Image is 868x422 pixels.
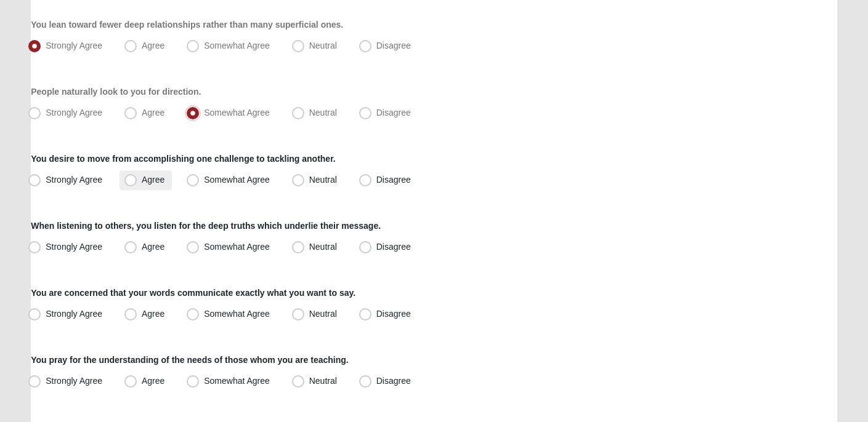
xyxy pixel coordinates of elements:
span: Somewhat Agree [204,175,270,185]
span: Strongly Agree [46,309,102,319]
span: Agree [142,376,164,386]
span: Disagree [376,175,411,185]
span: Neutral [309,242,337,252]
span: Disagree [376,41,411,50]
span: Strongly Agree [46,175,102,185]
span: Neutral [309,108,337,117]
label: When listening to others, you listen for the deep truths which underlie their message. [31,220,381,232]
label: You lean toward fewer deep relationships rather than many superficial ones. [31,18,343,31]
span: Strongly Agree [46,108,102,117]
span: Agree [142,41,164,50]
span: Neutral [309,309,337,319]
span: Neutral [309,175,337,185]
span: Disagree [376,376,411,386]
span: Somewhat Agree [204,309,270,319]
span: Strongly Agree [46,41,102,50]
span: Agree [142,108,164,117]
span: Somewhat Agree [204,108,270,117]
span: Disagree [376,242,411,252]
span: Strongly Agree [46,376,102,386]
span: Somewhat Agree [204,41,270,50]
label: People naturally look to you for direction. [31,86,201,98]
span: Somewhat Agree [204,376,270,386]
span: Agree [142,242,164,252]
span: Agree [142,175,164,185]
span: Disagree [376,309,411,319]
span: Somewhat Agree [204,242,270,252]
span: Agree [142,309,164,319]
span: Strongly Agree [46,242,102,252]
span: Neutral [309,41,337,50]
label: You desire to move from accomplishing one challenge to tackling another. [31,153,336,165]
span: Neutral [309,376,337,386]
label: You are concerned that your words communicate exactly what you want to say. [31,287,355,299]
span: Disagree [376,108,411,117]
label: You pray for the understanding of the needs of those whom you are teaching. [31,354,348,366]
